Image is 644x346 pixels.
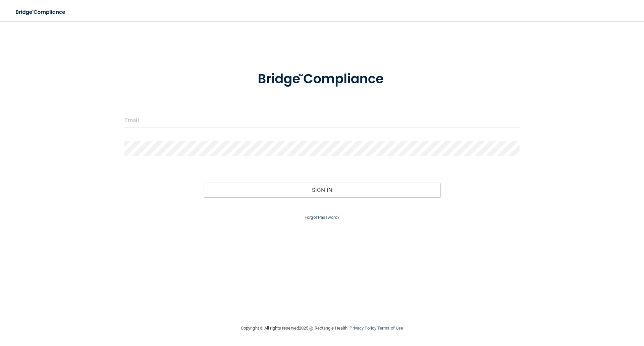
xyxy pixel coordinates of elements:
[377,326,403,331] a: Terms of Use
[350,326,376,331] a: Privacy Policy
[204,183,441,197] button: Sign In
[244,62,400,97] img: bridge_compliance_login_screen.278c3ca4.svg
[10,5,72,19] img: bridge_compliance_login_screen.278c3ca4.svg
[200,317,444,339] div: Copyright © All rights reserved 2025 @ Rectangle Health | |
[124,113,520,128] input: Email
[305,215,339,220] a: Forgot Password?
